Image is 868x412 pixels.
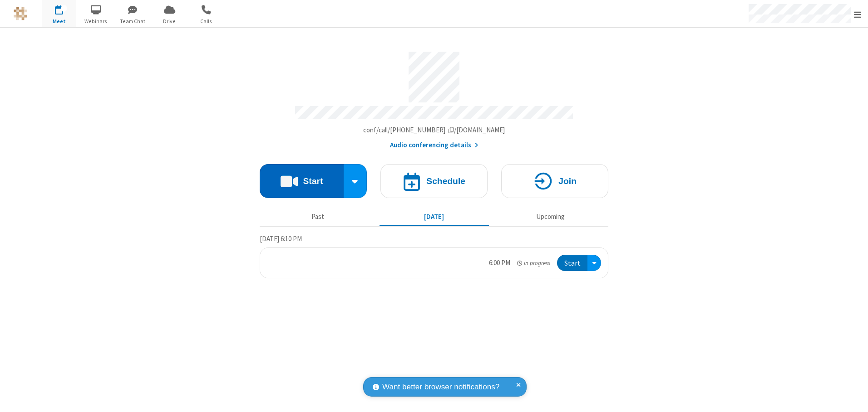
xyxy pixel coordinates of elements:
[501,164,608,198] button: Join
[557,255,587,271] button: Start
[426,177,465,185] h4: Schedule
[61,5,67,12] div: 1
[260,234,302,243] span: [DATE] 6:10 PM
[380,208,489,225] button: [DATE]
[489,258,510,268] div: 6:00 PM
[363,126,505,134] span: Copy my meeting room link
[260,233,608,279] section: Today's Meetings
[382,381,499,393] span: Want better browser notifications?
[390,140,478,150] button: Audio conferencing details
[558,177,577,185] h4: Join
[153,17,187,25] span: Drive
[79,17,113,25] span: Webinars
[344,164,367,198] div: Start conference options
[587,255,601,271] div: Open menu
[116,17,150,25] span: Team Chat
[260,164,344,198] button: Start
[263,208,373,225] button: Past
[496,208,605,225] button: Upcoming
[42,17,76,25] span: Meet
[189,17,223,25] span: Calls
[260,45,608,150] section: Account details
[303,177,323,185] h4: Start
[14,7,27,20] img: QA Selenium DO NOT DELETE OR CHANGE
[380,164,488,198] button: Schedule
[363,125,505,136] button: Copy my meeting room linkCopy my meeting room link
[517,259,550,267] em: in progress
